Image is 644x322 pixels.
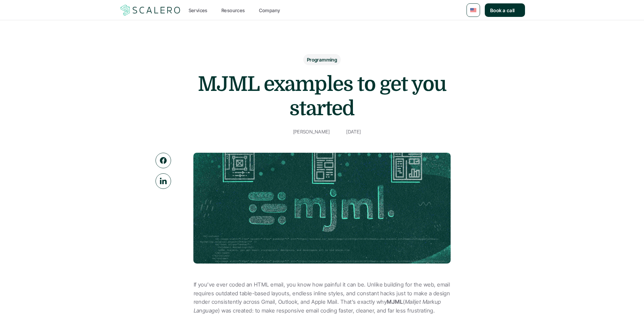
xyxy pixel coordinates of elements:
p: [PERSON_NAME] [293,127,330,136]
p: Services [189,7,208,14]
p: [DATE] [346,127,361,136]
img: Scalero company logotype [119,4,182,17]
p: If you’ve ever coded an HTML email, you know how painful it can be. Unlike building for the web, ... [194,280,451,315]
h1: MJML examples to get you started [187,72,457,121]
strong: MJML [387,298,403,305]
p: Resources [221,7,245,14]
p: Company [259,7,280,14]
a: Scalero company logotype [119,4,182,16]
p: Book a call [490,7,515,14]
a: Book a call [485,3,525,17]
p: Programming [307,56,337,63]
